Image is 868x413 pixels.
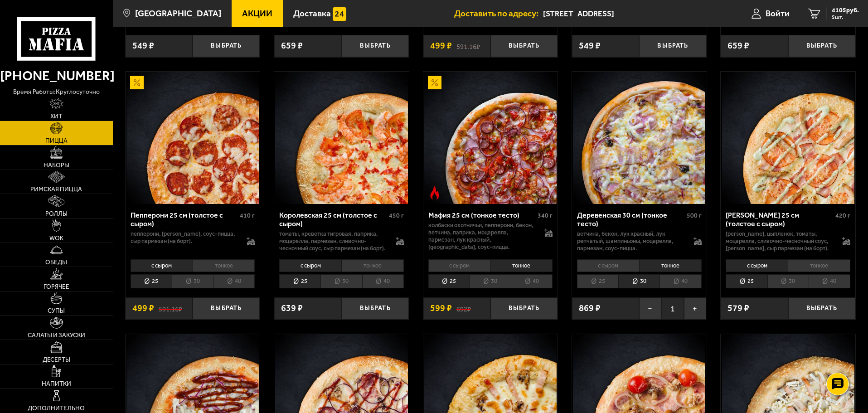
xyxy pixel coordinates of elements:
span: 450 г [389,212,404,219]
li: 30 [172,274,213,288]
p: пепперони, [PERSON_NAME], соус-пицца, сыр пармезан (на борт). [131,230,238,245]
a: Чикен Ранч 25 см (толстое с сыром) [721,72,855,204]
a: АкционныйПепперони 25 см (толстое с сыром) [126,72,260,204]
img: Деревенская 30 см (тонкое тесто) [573,72,705,204]
span: Обеды [45,259,67,266]
li: 25 [577,274,618,288]
li: 40 [659,274,701,288]
span: 5 шт. [832,15,859,20]
button: Выбрать [342,35,409,57]
li: 40 [213,274,255,288]
li: с сыром [131,259,193,272]
span: Супы [48,308,65,314]
li: тонкое [639,259,702,272]
button: Выбрать [490,297,558,320]
li: 40 [511,274,553,288]
span: Салаты и закуски [28,332,85,339]
img: Акционный [428,76,441,89]
span: Роллы [45,211,68,217]
li: 30 [767,274,809,288]
span: 4105 руб. [832,7,859,14]
span: Пицца [45,138,68,144]
span: 869 ₽ [579,304,601,313]
p: [PERSON_NAME], цыпленок, томаты, моцарелла, сливочно-чесночный соус, [PERSON_NAME], сыр пармезан ... [726,230,833,252]
li: тонкое [341,259,404,272]
span: 599 ₽ [430,304,452,313]
div: Пепперони 25 см (толстое с сыром) [131,211,238,228]
li: 25 [279,274,320,288]
span: Наборы [44,162,69,169]
span: 659 ₽ [281,41,303,50]
li: тонкое [193,259,255,272]
li: 30 [320,274,362,288]
span: Доставка [293,9,331,18]
li: 25 [428,274,470,288]
span: 420 г [835,212,850,219]
s: 591.16 ₽ [159,304,182,313]
span: Акции [242,9,272,18]
span: Напитки [42,381,71,387]
img: Пепперони 25 см (толстое с сыром) [126,72,259,204]
img: Чикен Ранч 25 см (толстое с сыром) [722,72,854,204]
span: [GEOGRAPHIC_DATA] [135,9,221,18]
img: Острое блюдо [428,186,441,199]
span: 340 г [538,212,553,219]
span: Доставить по адресу: [454,9,543,18]
span: 499 ₽ [132,304,154,313]
p: колбаски охотничьи, пепперони, бекон, ветчина, паприка, моцарелла, пармезан, лук красный, [GEOGRA... [428,222,536,251]
p: томаты, креветка тигровая, паприка, моцарелла, пармезан, сливочно-чесночный соус, сыр пармезан (н... [279,230,387,252]
li: тонкое [788,259,850,272]
span: Горячее [44,284,69,290]
button: Выбрать [788,35,855,57]
span: WOK [49,235,63,242]
div: Мафия 25 см (тонкое тесто) [428,211,536,219]
button: + [684,297,706,320]
li: 30 [618,274,659,288]
span: Россия, Санкт-Петербург, Пулковское шоссе, 30к4 [543,5,717,22]
button: Выбрать [639,35,706,57]
a: Королевская 25 см (толстое с сыром) [274,72,409,204]
span: 579 ₽ [727,304,749,313]
button: − [639,297,661,320]
button: Выбрать [788,297,855,320]
span: 410 г [240,212,255,219]
div: Королевская 25 см (толстое с сыром) [279,211,387,228]
li: 25 [131,274,172,288]
span: Римская пицца [30,186,82,193]
span: 639 ₽ [281,304,303,313]
button: Выбрать [193,297,260,320]
input: Ваш адрес доставки [543,5,717,22]
img: Мафия 25 см (тонкое тесто) [424,72,557,204]
button: Выбрать [342,297,409,320]
span: 549 ₽ [132,41,154,50]
li: с сыром [726,259,788,272]
li: 40 [362,274,404,288]
s: 591.16 ₽ [456,41,480,50]
button: Выбрать [193,35,260,57]
span: 659 ₽ [727,41,749,50]
img: Королевская 25 см (толстое с сыром) [275,72,407,204]
div: [PERSON_NAME] 25 см (толстое с сыром) [726,211,833,228]
li: тонкое [490,259,553,272]
a: АкционныйОстрое блюдоМафия 25 см (тонкое тесто) [423,72,558,204]
p: ветчина, бекон, лук красный, лук репчатый, шампиньоны, моцарелла, пармезан, соус-пицца. [577,230,684,252]
img: Акционный [130,76,144,89]
div: Деревенская 30 см (тонкое тесто) [577,211,684,228]
li: с сыром [577,259,639,272]
li: 40 [809,274,850,288]
span: 499 ₽ [430,41,452,50]
span: Войти [766,9,790,18]
s: 692 ₽ [456,304,471,313]
span: 549 ₽ [579,41,601,50]
span: Хит [50,113,62,120]
li: с сыром [428,259,490,272]
a: Деревенская 30 см (тонкое тесто) [572,72,707,204]
span: Дополнительно [28,405,85,412]
li: с сыром [279,259,341,272]
li: 30 [470,274,511,288]
li: 25 [726,274,767,288]
button: Выбрать [490,35,558,57]
span: 500 г [687,212,702,219]
img: 15daf4d41897b9f0e9f617042186c801.svg [333,7,346,21]
span: 1 [662,297,684,320]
